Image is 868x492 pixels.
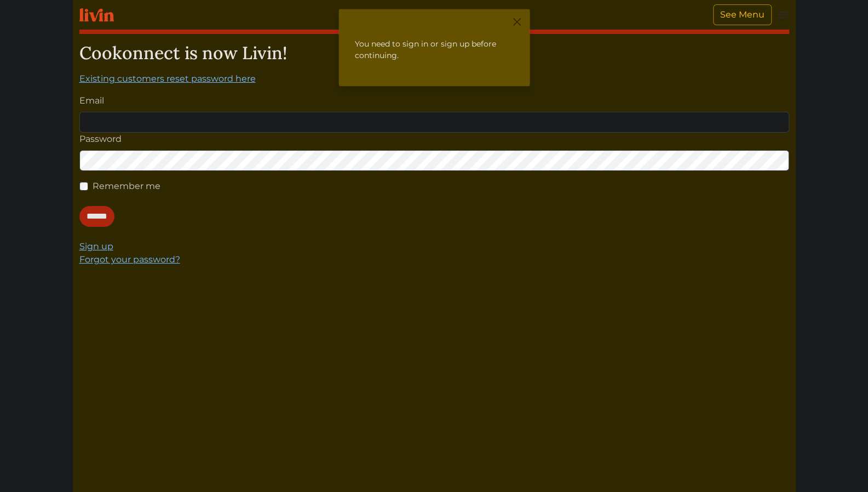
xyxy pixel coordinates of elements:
a: Existing customers reset password here [79,73,256,84]
button: Close [511,16,523,27]
h2: Cookonnect is now Livin! [79,43,789,64]
a: Forgot your password? [79,254,180,265]
a: Sign up [79,241,113,251]
img: livin-logo-a0d97d1a881af30f6274990eb6222085a2533c92bbd1e4f22c21b4f0d0e3210c.svg [79,8,114,22]
label: Email [79,94,104,107]
label: Password [79,133,122,146]
img: menu_hamburger-cb6d353cf0ecd9f46ceae1c99ecbeb4a00e71ca567a856bd81f57e9d8c17bb26.svg [776,8,789,21]
label: Remember me [93,180,160,193]
a: See Menu [713,4,772,25]
p: You need to sign in or sign up before continuing. [346,29,523,71]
